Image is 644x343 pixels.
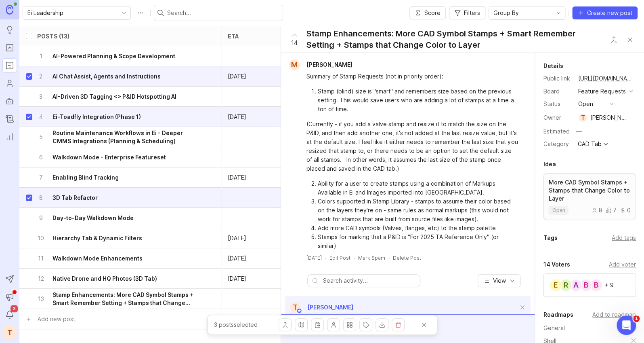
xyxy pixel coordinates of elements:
div: Roadmaps [543,310,573,320]
p: 5 [37,133,44,141]
div: B [589,279,602,292]
div: planned / in progress [280,194,347,201]
div: · [354,254,355,261]
a: [URL][DOMAIN_NAME] [575,73,636,84]
div: Add tags [612,233,636,242]
a: [DATE] [306,254,322,261]
input: select post [26,114,32,120]
div: open [280,154,295,161]
div: 14 Voters [543,260,570,269]
a: T[PERSON_NAME] [285,302,353,313]
button: 10Hierarchy Tab & Dynamic Filters [37,228,198,248]
input: Ei Leadership [27,8,117,17]
button: Change category [343,318,356,331]
button: 12Native Drone and HQ Photos (3D Tab) [37,269,198,288]
button: Move to board [311,318,324,331]
span: View [493,277,506,285]
div: 0 [620,207,631,213]
button: 1AI-Powered Planning & Scope Development [37,46,198,66]
h6: AI-Powered Planning & Scope Development [52,52,175,60]
div: Board [543,87,571,96]
span: [PERSON_NAME] [306,61,352,68]
div: Feature Requests [578,87,625,96]
button: Add tags [359,318,372,331]
svg: toggle icon [552,10,565,16]
iframe: Intercom live chat [617,315,636,335]
img: member badge [296,308,302,314]
div: open [578,100,593,108]
div: Tags [543,233,557,243]
div: Add voter [609,260,636,269]
button: Delete posts [392,318,405,331]
button: Score [409,6,446,19]
h6: Native Drone and HQ Photos (3D Tab) [52,275,157,283]
div: complete [280,235,310,241]
div: · [325,254,326,261]
a: Roadmaps [2,58,17,73]
a: Changelog [2,112,17,126]
div: + 9 [604,282,613,288]
div: T [579,114,587,122]
button: 3AI-Driven 3D Tagging <> P&ID Hotspotting AI [37,87,198,106]
div: B [579,279,592,292]
div: Summary of Stamp Requests (not in priority order): [306,72,518,81]
button: 6Walkdown Mode - Enterprise Featureset [37,147,198,167]
div: Posts (13) [37,33,69,39]
h6: Ei-Toadfly Integration (Phase 1) [52,113,141,121]
div: M [289,59,300,70]
div: toggle menu [489,6,565,20]
p: [DATE] [228,275,246,283]
span: open [552,207,565,214]
p: [DATE] [228,113,246,121]
button: 7Enabling Blind Tracking [37,167,198,187]
p: 4 [37,113,44,121]
span: Group By [493,8,519,17]
div: under review [280,174,321,181]
div: Public link [543,74,571,83]
p: 7 [37,174,44,182]
div: planned / in progress [280,113,347,120]
p: 1 [37,52,44,60]
div: R [559,279,572,292]
input: Search... [167,8,279,17]
a: M[PERSON_NAME] [284,59,359,70]
h6: 3D Tab Refactor [52,194,98,202]
p: 3 [37,93,44,101]
p: 8 [37,194,44,202]
a: More CAD Symbol Stamps + Stamps that Change Color to Layeropen870 [543,173,636,220]
button: Create new post [572,6,638,19]
div: Idea [543,159,556,169]
input: select post [26,73,32,80]
h6: Routine Maintenance Workflows in Ei - Deeper CMMS Integrations (Planning & Scheduling) [52,129,198,145]
img: Canny Home [6,5,13,14]
p: 13 [37,295,44,303]
div: eta [228,33,239,39]
p: 10 [37,234,44,242]
span: 1 [633,315,640,322]
div: toggle menu [23,6,131,20]
div: open [280,214,295,221]
li: Stamps for marking that a P&ID is "For 2025 TA Reference Only" (or similar) [318,233,518,250]
div: Status [543,100,571,108]
h6: AI-Driven 3D Tagging <> P&ID Hotspotting AI [52,93,176,101]
div: 8 [592,207,602,213]
p: [DATE] [228,174,246,182]
div: CAD Tab [577,141,601,147]
p: [DATE] [228,254,246,263]
div: · [388,254,390,261]
div: E [549,279,562,292]
a: Ideas [2,23,17,37]
div: Add to roadmap [592,310,636,319]
li: Colors supported in Stamp Library - stamps to assume their color based on the layers they're on -... [318,197,518,224]
h6: AI Chat Assist, Agents and Instructions [52,72,161,80]
h6: Stamp Enhancements: More CAD Symbol Stamps + Smart Remember Setting + Stamps that Change Color to... [52,291,198,307]
h6: Walkdown Mode Enhancements [52,254,143,263]
h6: Walkdown Mode - Enterprise Featureset [52,153,166,161]
div: open [280,93,295,100]
button: Notifications [2,307,17,322]
button: 83D Tab Refactor [37,188,198,207]
button: 4Ei-Toadfly Integration (Phase 1) [37,107,198,127]
button: View [478,274,520,287]
p: 12 [37,275,44,283]
div: 7 [606,207,617,213]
